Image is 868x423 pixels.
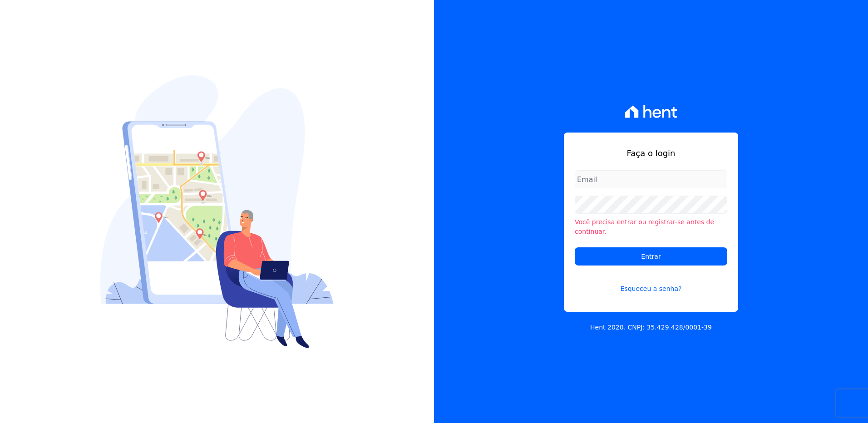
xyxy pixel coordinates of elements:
[575,273,727,294] a: Esqueceu a senha?
[575,217,727,236] li: Você precisa entrar ou registrar-se antes de continuar.
[575,147,727,159] h1: Faça o login
[575,247,727,266] input: Entrar
[590,323,712,332] p: Hent 2020. CNPJ: 35.429.428/0001-39
[100,75,334,348] img: Login
[575,170,727,188] input: Email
